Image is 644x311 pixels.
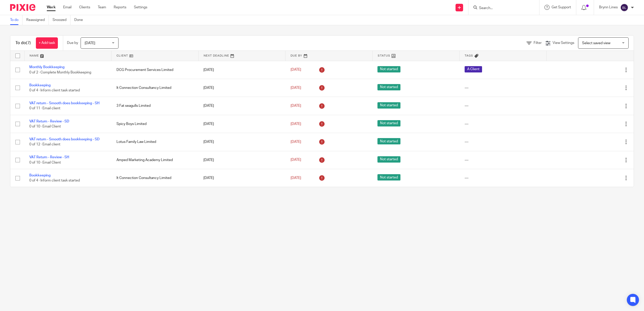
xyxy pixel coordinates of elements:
[465,54,473,57] span: Tags
[74,15,87,25] a: Done
[47,5,56,10] a: Work
[198,97,285,115] td: [DATE]
[377,174,400,180] span: Not started
[198,133,285,151] td: [DATE]
[114,5,126,10] a: Reports
[291,68,301,72] span: [DATE]
[29,89,80,92] span: 0 of 4 · Inform client task started
[465,66,482,72] span: A Client
[377,84,400,90] span: Not started
[26,15,49,25] a: Reassigned
[29,155,69,159] a: VAT Return - Review - SH
[79,5,90,10] a: Clients
[377,102,400,109] span: Not started
[552,6,571,9] span: Get Support
[198,61,285,79] td: [DATE]
[36,37,58,49] a: + Add task
[10,4,35,11] img: Pixie
[26,41,31,45] span: (7)
[291,176,301,180] span: [DATE]
[29,107,60,110] span: 0 of 11 · Email client
[534,41,542,45] span: Filter
[377,138,400,144] span: Not started
[465,85,542,90] div: ---
[29,161,61,164] span: 0 of 10 · Email Client
[29,143,60,146] span: 0 of 12 · Email client
[29,101,100,105] a: VAT return - Smooth does bookkeeping - SH
[111,115,199,133] td: Spicy Boys Limited
[111,169,199,187] td: It Connection Consultancy Limited
[198,115,285,133] td: [DATE]
[29,125,61,128] span: 0 of 10 · Email Client
[111,79,199,97] td: It Connection Consultancy Limited
[479,6,524,11] input: Search
[15,40,31,46] h1: To do
[582,41,610,45] span: Select saved view
[134,5,147,10] a: Settings
[63,5,71,10] a: Email
[198,169,285,187] td: [DATE]
[465,175,542,180] div: ---
[29,71,91,74] span: 0 of 2 · Complete Monthly Bookkeeping
[465,103,542,108] div: ---
[111,133,199,151] td: Lotus Family Law Limited
[465,158,542,163] div: ---
[111,97,199,115] td: 3 Fat seagulls Limited
[620,4,628,12] img: svg%3E
[465,139,542,144] div: ---
[553,41,574,45] span: View Settings
[111,151,199,169] td: Amped Marketing Academy Limited
[111,61,199,79] td: DCG Procurement Services Limited
[377,66,400,72] span: Not started
[29,84,51,87] a: Bookkeeping
[29,65,64,69] a: Monthly Bookkeeping
[29,138,100,141] a: VAT return - Smooth does bookkeeping - SD
[599,5,618,10] p: Brynn Lines
[29,174,51,177] a: Bookkeeping
[377,156,400,163] span: Not started
[291,158,301,162] span: [DATE]
[10,15,22,25] a: To do
[291,122,301,126] span: [DATE]
[85,41,95,45] span: [DATE]
[377,120,400,126] span: Not started
[465,121,542,126] div: ---
[198,151,285,169] td: [DATE]
[53,15,70,25] a: Snoozed
[291,140,301,144] span: [DATE]
[29,120,69,123] a: VAT Return - Review - SD
[291,104,301,108] span: [DATE]
[29,179,80,182] span: 0 of 4 · Inform client task started
[198,79,285,97] td: [DATE]
[291,86,301,90] span: [DATE]
[67,40,78,45] p: Due by
[98,5,106,10] a: Team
